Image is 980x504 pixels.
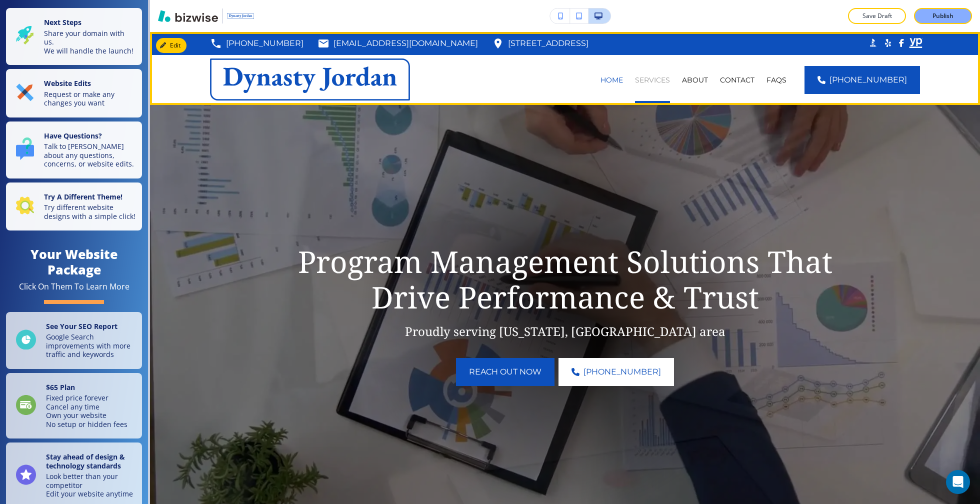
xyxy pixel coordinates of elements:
[158,10,218,22] img: Bizwise Logo
[44,78,91,88] strong: Website Edits
[19,281,129,292] div: Click On Them To Learn More
[44,203,136,220] p: Try different website designs with a simple click!
[44,142,136,168] p: Talk to [PERSON_NAME] about any questions, concerns, or website edits.
[44,90,136,107] p: Request or make any changes you want
[44,17,81,27] strong: Next Steps
[6,246,142,277] h4: Your Website Package
[766,75,786,85] p: FAQs
[600,75,623,85] p: HOME
[46,332,136,359] p: Google Search improvements with more traffic and keywords
[317,36,478,51] a: [EMAIL_ADDRESS][DOMAIN_NAME]
[558,358,674,386] a: [PHONE_NUMBER]
[46,382,75,392] strong: $ 65 Plan
[946,470,970,494] div: Open Intercom Messenger
[6,182,142,231] button: Try A Different Theme!Try different website designs with a simple click!
[914,8,972,24] button: Publish
[226,36,303,51] p: [PHONE_NUMBER]
[635,75,670,85] p: SERVICES
[46,393,127,428] p: Fixed price forever Cancel any time Own your website No setup or hidden fees
[6,373,142,439] a: $65 PlanFixed price foreverCancel any timeOwn your websiteNo setup or hidden fees
[456,358,554,386] button: reach out now
[156,38,186,53] button: Edit
[44,192,122,201] strong: Try A Different Theme!
[682,75,708,85] p: ABOUT
[333,36,478,51] p: [EMAIL_ADDRESS][DOMAIN_NAME]
[861,11,893,20] p: Save Draft
[508,36,588,51] p: [STREET_ADDRESS]
[6,312,142,369] a: See Your SEO ReportGoogle Search improvements with more traffic and keywords
[46,472,136,498] p: Look better than your competitor Edit your website anytime
[46,452,125,470] strong: Stay ahead of design & technology standards
[720,75,754,85] p: CONTACT
[492,36,588,51] a: [STREET_ADDRESS]
[804,66,920,94] a: [PHONE_NUMBER]
[932,11,953,20] p: Publish
[469,366,541,378] span: reach out now
[46,321,117,331] strong: See Your SEO Report
[210,36,303,51] a: [PHONE_NUMBER]
[583,366,661,378] span: [PHONE_NUMBER]
[227,13,254,18] img: Your Logo
[829,74,907,86] span: [PHONE_NUMBER]
[6,121,142,178] button: Have Questions?Talk to [PERSON_NAME] about any questions, concerns, or website edits.
[848,8,906,24] button: Save Draft
[6,69,142,117] button: Website EditsRequest or make any changes you want
[267,244,863,315] p: Program Management Solutions That Drive Performance & Trust
[267,324,863,339] p: Proudly serving [US_STATE], [GEOGRAPHIC_DATA] area
[44,29,136,55] p: Share your domain with us. We will handle the launch!
[44,131,102,140] strong: Have Questions?
[210,58,410,100] img: Dynasty Jordan
[6,8,142,65] button: Next StepsShare your domain with us.We will handle the launch!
